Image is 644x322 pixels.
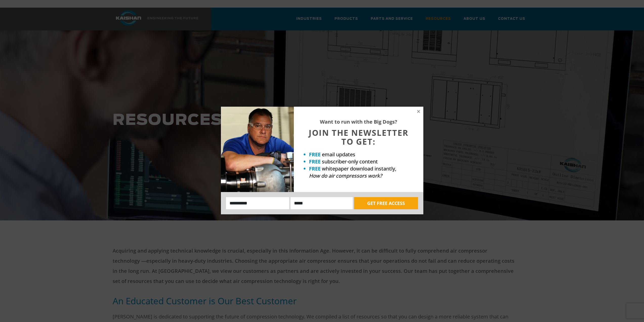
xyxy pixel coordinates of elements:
strong: FREE [309,158,321,165]
span: JOIN THE NEWSLETTER TO GET: [309,127,408,147]
em: How do air compressors work? [309,172,382,179]
span: email updates [322,151,355,158]
input: Name: [226,197,289,209]
span: whitepaper download instantly, [322,165,396,172]
button: GET FREE ACCESS [354,197,418,209]
span: subscriber-only content [322,158,378,165]
input: Email [290,197,353,209]
strong: FREE [309,151,321,158]
button: Close [416,109,421,114]
strong: Want to run with the Big Dogs? [320,118,397,125]
strong: FREE [309,165,321,172]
